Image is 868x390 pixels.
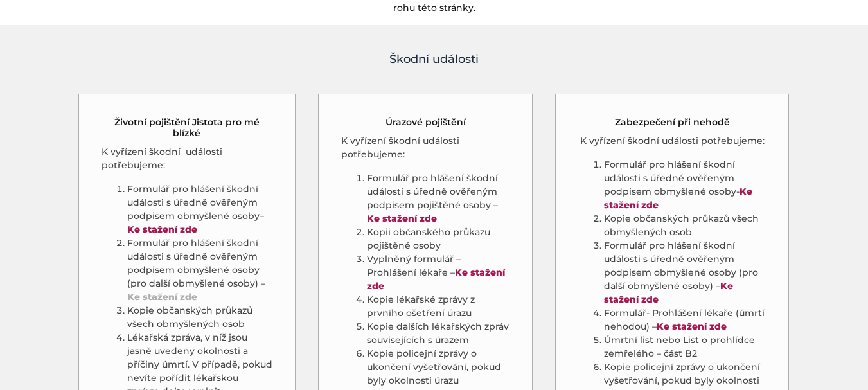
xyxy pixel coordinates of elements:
[367,172,509,226] li: Formulář pro hlášení škodní události s úředně ověřeným podpisem pojištěné osoby –
[367,253,509,293] li: Vyplněný formulář – Prohlášení lékaře –
[604,212,766,239] li: Kopie občanských průkazů všech obmyšlených osob
[127,291,197,303] a: Ke stažení zde
[102,117,273,139] h5: Životní pojištění Jistota pro mé blízké
[78,51,791,68] h4: Škodní události
[127,224,197,235] a: Ke stažení zde
[604,239,766,306] li: Formulář pro hlášení škodní události s úředně ověřeným podpisem obmyšlené osoby (pro další obmyšl...
[615,117,730,128] h5: Zabezpečení při nehodě
[127,182,273,236] li: Formulář pro hlášení škodní události s úředně ověřeným podpisem obmyšlené osoby–
[127,236,273,304] li: Formulář pro hlášení škodní události s úředně ověřeným podpisem obmyšlené osoby (pro další obmyšl...
[657,321,727,332] a: Ke stažení zde
[367,293,509,320] li: Kopie lékařské zprávy z prvního ošetření úrazu
[578,134,766,148] p: K vyřízení škodní události potřebujeme:
[604,306,766,333] li: Formulář- Prohlášení lékaře (úmrtí nehodou) –
[102,145,273,172] p: K vyřízení škodní události potřebujeme:
[367,213,437,224] a: Ke stažení zde
[604,280,733,305] a: Ke stažení zde
[385,117,466,128] h5: Úrazové pojištění
[367,320,509,347] li: Kopie dalších lékařských zpráv souvisejících s úrazem
[604,333,766,360] li: Úmrtní list nebo List o prohlídce zemřelého – část B2
[604,186,752,211] a: Ke stažení zde
[367,226,509,253] li: Kopii občanského průkazu pojištěné osoby
[604,158,766,212] li: Formulář pro hlášení škodní události s úředně ověřeným podpisem obmyšlené osoby-
[127,304,273,331] li: Kopie občanských průkazů všech obmyšlených osob
[341,134,509,161] p: K vyřízení škodní události potřebujeme:
[367,267,505,292] a: Ke stažení zde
